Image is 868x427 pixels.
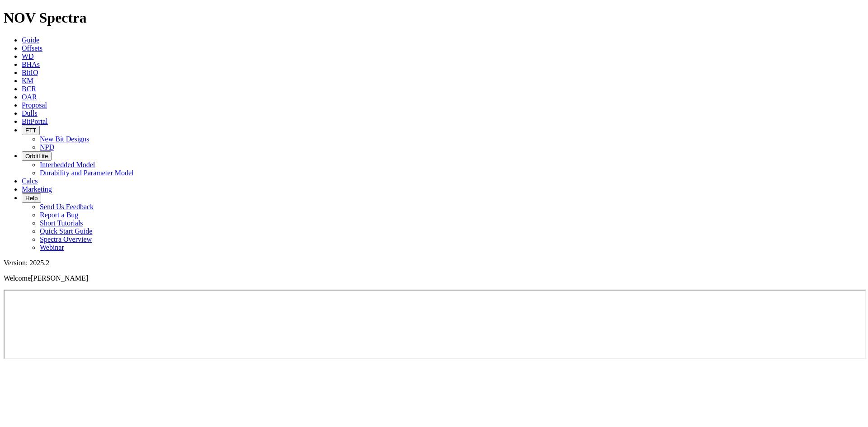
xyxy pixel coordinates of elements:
span: OrbitLite [25,153,48,160]
a: BitPortal [22,117,48,125]
a: Spectra Overview [40,235,92,243]
button: Help [22,193,41,203]
span: Help [25,195,38,202]
span: [PERSON_NAME] [31,274,88,282]
a: BitIQ [22,69,38,76]
a: BCR [22,85,36,93]
button: OrbitLite [22,151,52,161]
h1: NOV Spectra [4,9,864,26]
a: Short Tutorials [40,219,83,227]
a: Interbedded Model [40,161,95,169]
a: WD [22,52,34,60]
a: NPD [40,143,54,151]
button: FTT [22,126,40,135]
a: Proposal [22,101,47,109]
a: KM [22,77,33,84]
a: New Bit Designs [40,135,89,143]
a: Dulls [22,109,38,117]
a: Webinar [40,244,64,251]
span: FTT [25,127,36,134]
a: Durability and Parameter Model [40,169,134,177]
a: Quick Start Guide [40,227,92,235]
p: Welcome [4,274,864,282]
a: OAR [22,93,37,101]
div: Version: 2025.2 [4,259,864,267]
a: Marketing [22,185,52,193]
a: Calcs [22,177,38,185]
a: Report a Bug [40,211,78,219]
a: Send Us Feedback [40,203,94,211]
a: Guide [22,36,39,44]
a: Offsets [22,44,42,52]
a: BHAs [22,61,40,68]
